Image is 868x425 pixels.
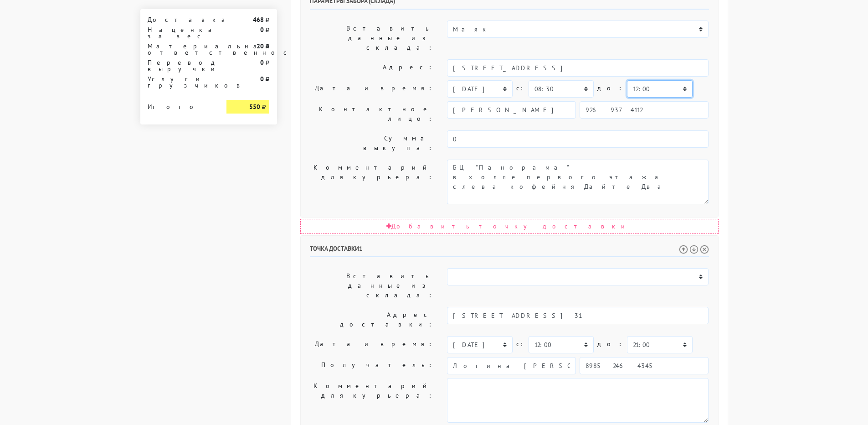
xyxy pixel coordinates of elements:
h6: Точка доставки [310,245,709,257]
label: Вставить данные из склада: [303,268,441,303]
label: Контактное лицо: [303,101,441,127]
label: Адрес доставки: [303,307,441,332]
textarea: Заход со стороны Верейская 29 стр 139 [447,160,709,204]
label: Вставить данные из склада: [303,21,441,56]
label: c: [516,80,525,96]
div: Доставка [141,16,220,23]
label: c: [516,336,525,352]
label: Комментарий для курьера: [303,160,441,204]
strong: 0 [260,26,264,34]
div: Наценка за вес [141,26,220,39]
span: 1 [359,244,363,253]
input: Телефон [580,101,709,119]
label: Получатель: [303,357,441,374]
label: Адрес: [303,59,441,77]
label: Дата и время: [303,80,441,98]
strong: 0 [260,75,264,83]
label: до: [597,80,623,96]
div: Материальная ответственность [141,43,220,56]
strong: 468 [253,16,264,24]
div: Добавить точку доставки [300,219,719,234]
div: Итого [148,100,213,110]
label: до: [597,336,623,352]
strong: 20 [257,42,264,50]
strong: 0 [260,58,264,67]
label: Дата и время: [303,336,441,353]
div: Услуги грузчиков [141,76,220,88]
label: Комментарий для курьера: [303,378,441,423]
strong: 550 [249,103,260,111]
input: Телефон [580,357,709,374]
label: Сумма выкупа: [303,130,441,156]
input: Имя [447,101,576,119]
input: Имя [447,357,576,374]
div: Перевод выручки [141,59,220,72]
